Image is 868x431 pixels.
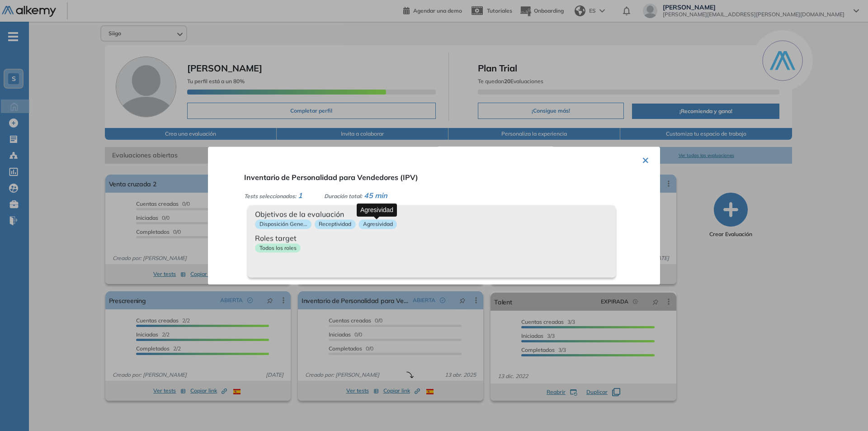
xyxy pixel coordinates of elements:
[298,190,302,199] span: 1
[255,243,301,253] p: Todos los roles
[642,150,649,168] button: ×
[244,172,418,181] span: Inventario de Personalidad para Vendedores (IPV)
[255,208,609,219] span: Objetivos de la evaluación
[357,204,397,217] div: Agresividad
[705,326,868,431] iframe: Chat Widget
[255,232,609,243] span: Roles target
[324,192,362,199] span: Duración total:
[244,192,296,199] span: Tests seleccionados:
[255,219,311,229] p: Disposición Gene...
[315,219,356,229] p: Receptividad
[364,190,387,199] span: 45 min
[359,219,397,229] p: Agresividad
